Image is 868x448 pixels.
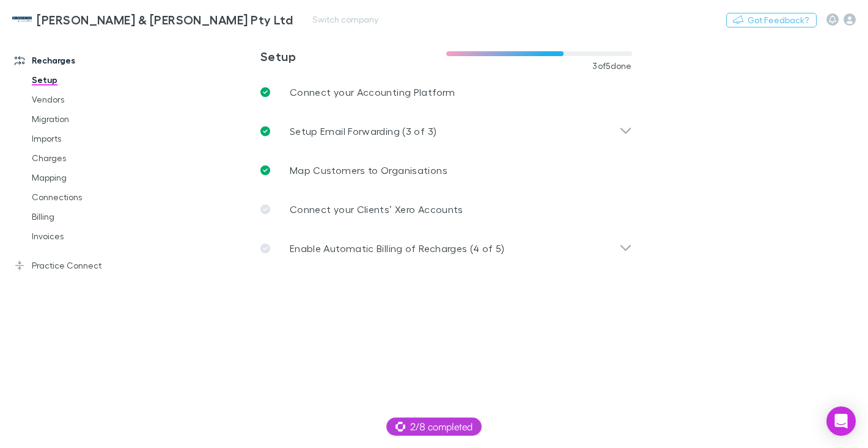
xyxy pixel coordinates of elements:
[305,12,386,27] button: Switch company
[726,13,817,27] button: Got Feedback?
[251,151,642,190] a: Map Customers to Organisations
[20,226,149,246] a: Invoices
[290,241,505,256] p: Enable Automatic Billing of Recharges (4 of 5)
[20,168,149,187] a: Mapping
[251,112,642,151] div: Setup Email Forwarding (3 of 3)
[20,129,149,148] a: Imports
[20,90,149,109] a: Vendors
[251,229,642,268] div: Enable Automatic Billing of Recharges (4 of 5)
[20,207,149,226] a: Billing
[290,124,436,139] p: Setup Email Forwarding (3 of 3)
[2,256,149,275] a: Practice Connect
[20,70,149,90] a: Setup
[2,51,149,70] a: Recharges
[20,187,149,207] a: Connections
[290,163,447,178] p: Map Customers to Organisations
[5,5,300,34] a: [PERSON_NAME] & [PERSON_NAME] Pty Ltd
[12,12,32,27] img: McWhirter & Leong Pty Ltd's Logo
[20,148,149,168] a: Charges
[290,202,463,217] p: Connect your Clients’ Xero Accounts
[260,49,446,63] h3: Setup
[251,73,642,112] a: Connect your Accounting Platform
[251,190,642,229] a: Connect your Clients’ Xero Accounts
[826,406,856,436] div: Open Intercom Messenger
[37,12,293,27] h3: [PERSON_NAME] & [PERSON_NAME] Pty Ltd
[290,85,455,99] p: Connect your Accounting Platform
[592,61,632,71] span: 3 of 5 done
[20,109,149,129] a: Migration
